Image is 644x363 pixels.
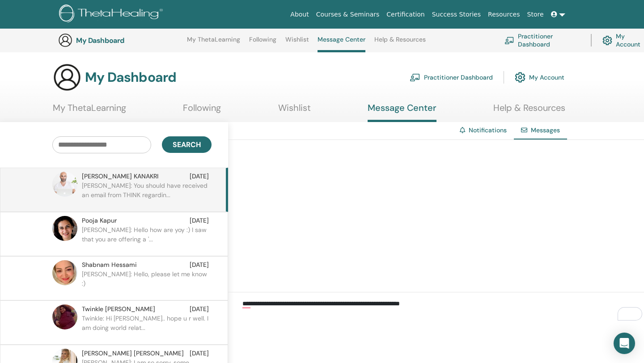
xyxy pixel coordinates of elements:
textarea: To enrich screen reader interactions, please activate Accessibility in Grammarly extension settings [242,299,644,322]
img: generic-user-icon.jpg [53,63,81,92]
span: [PERSON_NAME] KANAKRI [82,172,158,181]
img: cog.svg [602,34,612,47]
a: Message Center [368,102,436,122]
a: Help & Resources [493,102,565,120]
img: default.jpg [52,216,77,241]
span: [DATE] [190,172,209,181]
a: Message Center [318,36,365,52]
img: default.jpg [52,304,77,329]
a: My Account [515,68,564,87]
img: chalkboard-teacher.svg [410,73,420,81]
span: [DATE] [190,216,209,225]
p: [PERSON_NAME]: Hello how are yoy :) I saw that you are offering a '... [82,225,212,252]
img: default.jpg [52,260,77,285]
a: Notifications [469,126,507,134]
button: Search [162,136,212,153]
h3: My Dashboard [85,69,176,85]
a: About [287,6,312,23]
a: Following [249,36,276,50]
a: Practitioner Dashboard [504,30,580,50]
img: cog.svg [515,70,525,85]
span: Search [173,140,201,149]
p: [PERSON_NAME]: You should have received an email from THINK regardin... [82,181,212,208]
span: [DATE] [190,260,209,270]
a: Success Stories [428,6,484,23]
span: [DATE] [190,349,209,358]
p: Twinkle: Hi [PERSON_NAME].. hope u r well. I am doing world relat... [82,314,212,341]
span: Messages [531,126,560,134]
a: Wishlist [285,36,309,50]
span: [PERSON_NAME] [PERSON_NAME] [82,349,184,358]
div: Open Intercom Messenger [614,333,635,354]
a: Following [183,102,221,120]
img: chalkboard-teacher.svg [504,37,514,44]
img: logo.png [59,4,166,25]
img: generic-user-icon.jpg [58,33,72,47]
span: Twinkle [PERSON_NAME] [82,304,155,314]
img: default.jpg [52,172,77,197]
span: Pooja Kapur [82,216,117,225]
span: [DATE] [190,304,209,314]
a: My ThetaLearning [53,102,126,120]
a: Courses & Seminars [313,6,383,23]
a: Help & Resources [374,36,426,50]
a: Store [524,6,547,23]
span: Shabnam Hessami [82,260,137,270]
a: Practitioner Dashboard [410,68,493,87]
a: Wishlist [278,102,311,120]
a: Resources [484,6,524,23]
a: Certification [383,6,428,23]
p: [PERSON_NAME]: Hello, please let me know :) [82,270,212,296]
h3: My Dashboard [76,36,165,45]
a: My ThetaLearning [187,36,240,50]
